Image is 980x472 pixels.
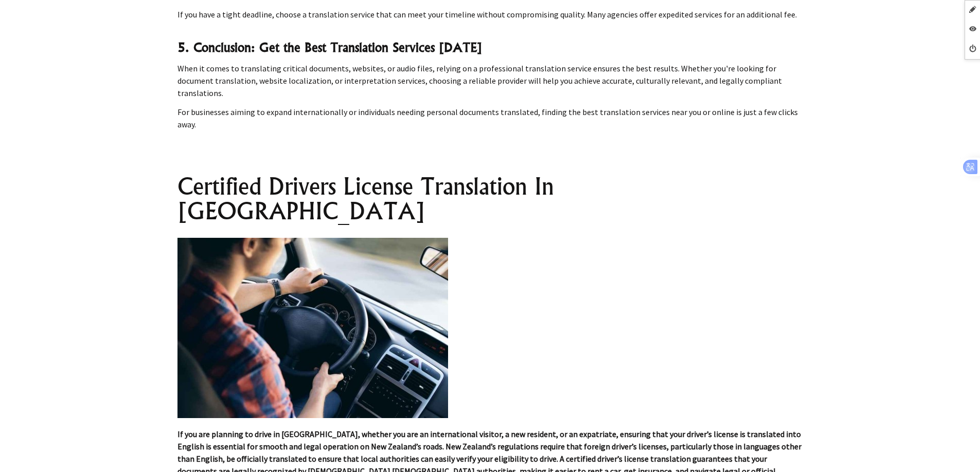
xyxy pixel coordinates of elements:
[177,174,803,223] h1: Certified Drivers License Translation In [GEOGRAPHIC_DATA]
[177,106,803,130] p: For businesses aiming to expand internationally or individuals needing personal documents transla...
[177,8,803,21] p: If you have a tight deadline, choose a translation service that can meet your timeline without co...
[177,62,803,99] p: When it comes to translating critical documents, websites, or audio files, relying on a professio...
[177,40,482,55] strong: 5. Conclusion: Get the Best Translation Services [DATE]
